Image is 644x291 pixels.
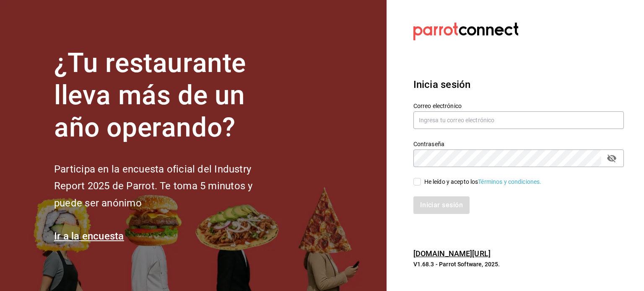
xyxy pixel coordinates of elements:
[413,249,491,258] a: [DOMAIN_NAME][URL]
[413,103,624,109] label: Correo electrónico
[413,260,624,268] p: V1.68.3 - Parrot Software, 2025.
[54,161,280,212] h2: Participa en la encuesta oficial del Industry Report 2025 de Parrot. Te toma 5 minutos y puede se...
[605,151,619,165] button: passwordField
[478,178,541,185] a: Términos y condiciones.
[424,178,542,186] div: He leído y acepto los
[413,77,624,92] h3: Inicia sesión
[54,230,124,242] a: Ir a la encuesta
[54,47,280,144] h1: ¿Tu restaurante lleva más de un año operando?
[413,111,624,129] input: Ingresa tu correo electrónico
[413,141,624,147] label: Contraseña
